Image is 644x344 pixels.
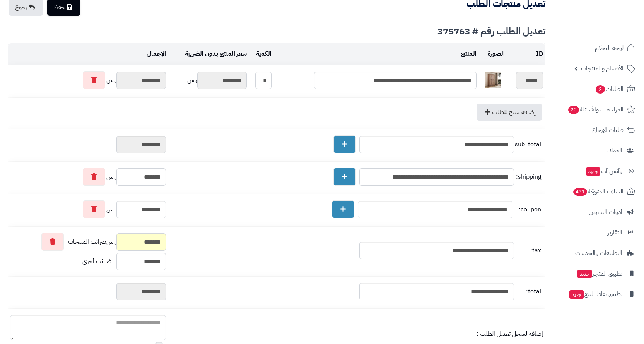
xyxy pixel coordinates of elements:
span: 2 [596,85,605,94]
span: shipping: [516,173,541,181]
span: المراجعات والأسئلة [567,104,624,115]
span: ضرائب المنتجات [68,238,106,246]
a: أدوات التسويق [558,203,639,221]
span: coupon: [516,205,541,214]
td: الكمية [249,43,273,65]
span: طلبات الإرجاع [592,125,624,135]
a: لوحة التحكم [558,39,639,57]
span: لوحة التحكم [595,43,624,53]
span: التطبيقات والخدمات [575,248,622,258]
div: ر.س [10,200,166,218]
div: ر.س [10,71,166,89]
a: وآتس آبجديد [558,162,639,180]
td: الإجمالي [8,43,168,65]
div: تعديل الطلب رقم # 375763 [8,27,545,36]
a: المراجعات والأسئلة20 [558,100,639,119]
span: جديد [569,290,584,299]
a: تطبيق نقاط البيعجديد [558,285,639,303]
span: جديد [586,167,600,176]
a: إضافة منتج للطلب [477,104,542,121]
span: تطبيق نقاط البيع [569,289,622,300]
span: العملاء [607,145,622,156]
span: أدوات التسويق [589,207,622,217]
td: سعر المنتج بدون الضريبة [168,43,249,65]
span: تطبيق المتجر [577,268,622,279]
a: العملاء [558,141,639,160]
span: السلات المتروكة [572,186,624,197]
span: التقارير [608,227,622,238]
span: 431 [573,188,587,196]
div: إضافة لسجل تعديل الطلب : [170,330,543,339]
div: . [170,200,543,218]
td: الصورة [478,43,507,65]
span: sub_total: [516,140,541,149]
span: ضرائب أخرى [82,257,112,266]
td: ID [507,43,545,65]
a: التقارير [558,223,639,242]
span: total: [516,287,541,296]
a: السلات المتروكة431 [558,182,639,201]
div: ر.س [170,72,247,89]
span: جديد [577,270,592,278]
img: 1749976485-1-40x40.jpg [485,72,501,88]
span: وآتس آب [585,166,622,176]
div: ر.س [10,168,166,186]
a: تطبيق المتجرجديد [558,264,639,283]
a: طلبات الإرجاع [558,121,639,139]
span: الأقسام والمنتجات [581,63,624,74]
div: ر.س [10,233,166,251]
a: الطلبات2 [558,80,639,98]
span: tax: [516,246,541,255]
td: المنتج [273,43,478,65]
a: التطبيقات والخدمات [558,244,639,262]
span: الطلبات [595,84,624,94]
span: 20 [568,106,579,114]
